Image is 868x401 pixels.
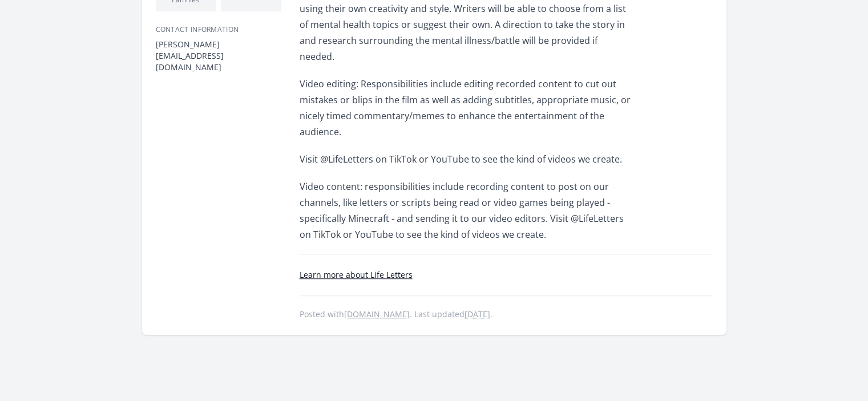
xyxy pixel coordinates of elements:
[156,25,281,34] h3: Contact Information
[300,310,713,319] p: Posted with . Last updated .
[300,151,633,167] p: Visit @LifeLetters on TikTok or YouTube to see the kind of videos we create.
[300,269,413,280] a: Learn more about Life Letters
[156,39,281,50] dt: [PERSON_NAME]
[465,309,490,319] abbr: Thu, Sep 11, 2025 11:24 AM
[344,309,410,319] a: [DOMAIN_NAME]
[300,76,633,140] p: Video editing: Responsibilities include editing recorded content to cut out mistakes or blips in ...
[156,50,281,73] dd: [EMAIL_ADDRESS][DOMAIN_NAME]
[300,179,633,242] p: Video content: responsibilities include recording content to post on our channels, like letters o...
